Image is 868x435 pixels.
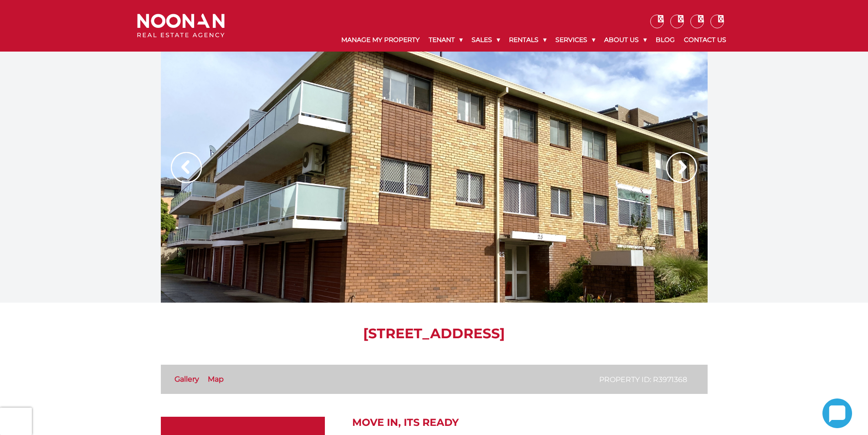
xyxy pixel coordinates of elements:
[467,28,504,52] a: Sales
[666,152,697,183] img: Arrow slider
[208,375,224,383] a: Map
[679,28,731,52] a: Contact Us
[600,28,651,52] a: About Us
[171,152,202,183] img: Arrow slider
[137,14,225,38] img: Noonan Real Estate Agency
[504,28,551,52] a: Rentals
[161,325,708,342] h1: [STREET_ADDRESS]
[175,375,199,383] a: Gallery
[337,28,424,52] a: Manage My Property
[352,417,708,429] h2: Move in, its Ready
[651,28,679,52] a: Blog
[599,374,687,385] p: Property ID: R3971368
[424,28,467,52] a: Tenant
[551,28,600,52] a: Services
